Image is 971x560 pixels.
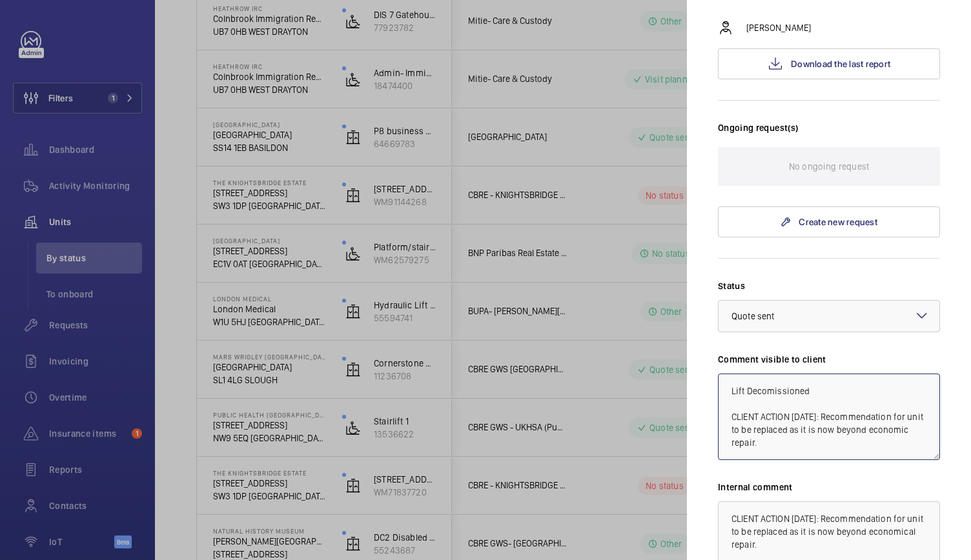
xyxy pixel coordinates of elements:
[731,311,774,321] span: Quote sent
[718,48,940,79] button: Download the last report
[718,206,940,237] a: Create new request
[718,121,940,147] h3: Ongoing request(s)
[718,279,940,292] label: Status
[791,59,890,69] span: Download the last report
[789,147,869,186] p: No ongoing request
[718,481,940,494] label: Internal comment
[746,21,811,34] p: [PERSON_NAME]
[718,353,940,366] label: Comment visible to client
